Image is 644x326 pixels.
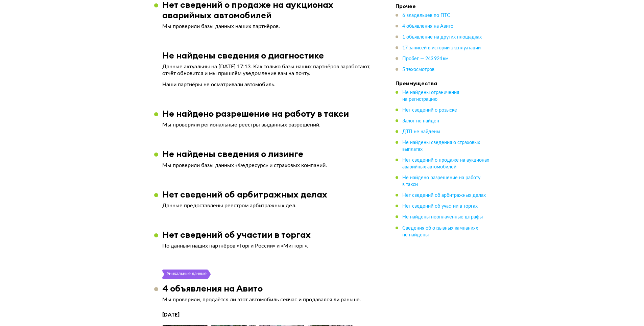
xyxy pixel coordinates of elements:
[402,130,440,134] span: ДТП не найдены
[162,50,324,61] h3: Не найдены сведения о диагностике
[162,242,375,249] p: По данным наших партнёров «Торги России» и «Мигторг».
[402,24,453,29] span: 4 объявления на Авито
[402,204,478,209] span: Нет сведений об участии в торгах
[162,108,349,119] h3: Не найдено разрешение на работу в такси
[162,296,375,303] p: Мы проверили, продаётся ли этот автомобиль сейчас и продавался ли раньше.
[162,148,303,159] h3: Не найдены сведения о лизинге
[402,158,489,169] span: Нет сведений о продаже на аукционах аварийных автомобилей
[162,162,375,169] p: Мы проверили базы данных «Федресурс» и страховых компаний.
[162,189,327,200] h3: Нет сведений об арбитражных делах
[402,46,481,50] span: 17 записей в истории эксплуатации
[402,193,486,198] span: Нет сведений об арбитражных делах
[402,215,483,219] span: Не найдены неоплаченные штрафы
[402,108,457,113] span: Нет сведений о розыске
[402,56,449,61] span: Пробег — 243 924 км
[396,3,490,9] h4: Прочее
[396,80,490,87] h4: Преимущества
[162,63,375,77] p: Данные актуальны на [DATE] 17:13. Как только базы наших партнёров заработают, отчёт обновится и м...
[162,283,263,294] h3: 4 объявления на Авито
[162,311,375,318] h4: [DATE]
[162,23,375,30] p: Мы проверили базы данных наших партнёров.
[402,226,478,237] span: Сведения об отзывных кампаниях не найдены
[166,270,207,279] div: Уникальные данные
[402,35,482,40] span: 1 объявление на других площадках
[402,67,434,72] span: 5 техосмотров
[162,229,311,240] h3: Нет сведений об участии в торгах
[162,121,375,128] p: Мы проверили региональные реестры выданных разрешений.
[402,90,459,102] span: Не найдены ограничения на регистрацию
[162,202,375,209] p: Данные предоставлены реестром арбитражных дел.
[402,119,439,123] span: Залог не найден
[162,81,375,88] p: Наши партнёры не осматривали автомобиль.
[402,13,450,18] span: 6 владельцев по ПТС
[402,176,480,187] span: Не найдено разрешение на работу в такси
[402,140,480,152] span: Не найдены сведения о страховых выплатах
